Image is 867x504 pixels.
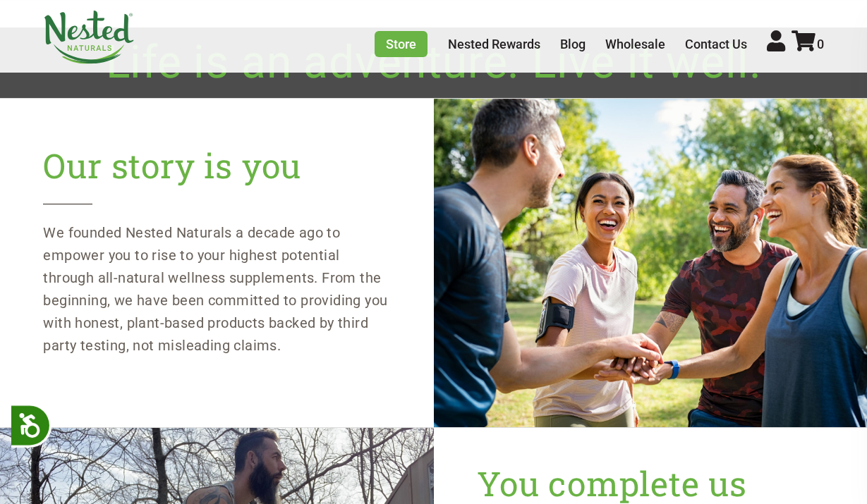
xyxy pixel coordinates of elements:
p: We founded Nested Naturals a decade ago to empower you to rise to your highest potential through ... [43,221,390,357]
h2: Our story is you [43,145,390,204]
a: Blog [560,37,586,51]
a: 0 [792,37,824,51]
a: Store [375,31,428,57]
a: Contact Us [685,37,747,51]
a: Nested Rewards [448,37,540,51]
a: Wholesale [605,37,665,51]
img: Nested Naturals [43,11,135,64]
span: 0 [817,37,824,51]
